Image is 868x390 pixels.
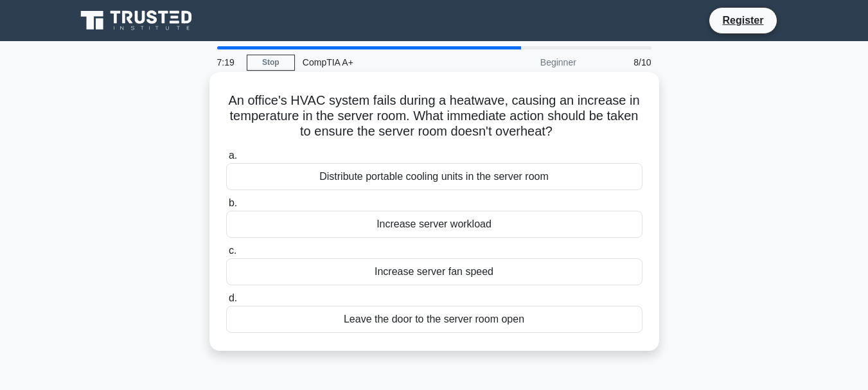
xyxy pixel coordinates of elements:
[226,163,642,190] div: Distribute portable cooling units in the server room
[225,93,644,140] h5: An office's HVAC system fails during a heatwave, causing an increase in temperature in the server...
[714,12,771,28] a: Register
[226,258,642,285] div: Increase server fan speed
[229,292,237,303] span: d.
[584,49,659,75] div: 8/10
[226,306,642,333] div: Leave the door to the server room open
[209,49,247,75] div: 7:19
[229,197,237,208] span: b.
[472,49,584,75] div: Beginner
[229,150,237,161] span: a.
[295,49,472,75] div: CompTIA A+
[226,211,642,238] div: Increase server workload
[229,245,236,256] span: c.
[247,55,295,71] a: Stop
